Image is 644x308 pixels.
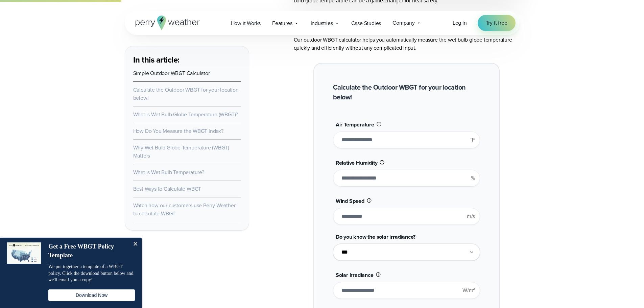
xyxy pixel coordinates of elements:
span: Company [392,19,415,27]
a: How Do You Measure the WBGT Index? [133,127,223,135]
a: What is Wet Bulb Globe Temperature (WBGT)? [133,111,238,118]
a: Watch how our customers use Perry Weather to calculate WBGT [133,202,236,217]
span: Do you know the solar irradiance? [336,233,415,241]
a: Log in [453,19,467,27]
a: Calculate the Outdoor WBGT for your location below! [133,86,239,102]
img: dialog featured image [7,242,41,264]
h3: In this article: [133,54,241,65]
span: Air Temperature [336,121,374,128]
p: Our outdoor WBGT calculator helps you automatically measure the wet bulb globe temperature quickl... [294,36,520,52]
p: We put together a template of a WBGT policy. Click the download button below and we'll email you ... [48,263,135,283]
h4: Get a Free WBGT Policy Template [48,242,128,260]
span: Wind Speed [336,197,364,205]
span: How it Works [231,19,261,27]
button: Close [128,238,142,251]
a: Why Wet Bulb Globe Temperature (WBGT) Matters [133,144,230,160]
h2: Calculate the Outdoor WBGT for your location below! [333,82,480,102]
a: Best Ways to Calculate WBGT [133,185,201,193]
span: Try it free [486,19,507,27]
a: Try it free [478,15,516,31]
span: Solar Irradiance [336,271,374,279]
a: What is Wet Bulb Temperature? [133,168,204,176]
a: Simple Outdoor WBGT Calculator [133,69,210,77]
span: Relative Humidity [336,159,378,167]
span: Features [272,19,292,27]
span: Industries [311,19,333,27]
span: Case Studies [351,19,381,27]
a: How it Works [225,16,267,30]
button: Download Now [48,289,135,301]
a: Case Studies [345,16,387,30]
